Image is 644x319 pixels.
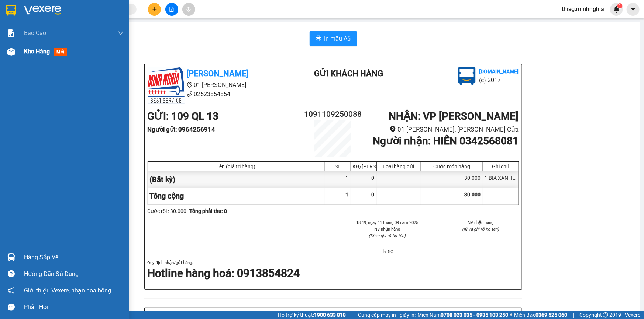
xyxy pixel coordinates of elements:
[148,126,216,133] b: Người gửi : 0964256914
[3,46,75,58] b: GỬI : 109 QL 13
[302,108,364,120] h2: 1091109250088
[390,126,396,132] span: environment
[441,312,508,318] strong: 0708 023 035 - 0935 103 250
[556,4,610,14] span: thisg.minhnghia
[349,226,426,232] li: NV nhận hàng
[24,252,124,263] div: Hàng sắp về
[485,164,517,169] div: Ghi chú
[617,3,623,8] sup: 1
[327,164,349,169] div: SL
[325,171,351,188] div: 1
[510,313,512,316] span: ⚪️
[535,312,567,318] strong: 0369 525 060
[573,311,574,319] span: |
[278,311,346,319] span: Hỗ trợ kỹ thuật:
[630,6,637,13] span: caret-down
[148,171,325,188] div: (Bất kỳ)
[316,35,321,42] span: printer
[462,227,499,232] i: (Kí và ghi rõ họ tên)
[351,171,377,188] div: 0
[6,5,16,16] img: logo-vxr
[8,287,15,294] span: notification
[42,18,48,24] span: environment
[8,270,15,277] span: question-circle
[187,91,193,97] span: phone
[148,90,285,99] li: 02523854854
[152,7,157,12] span: plus
[417,311,508,319] span: Miền Nam
[479,69,519,74] b: [DOMAIN_NAME]
[24,269,124,280] div: Hướng dẫn sử dụng
[7,253,15,261] img: warehouse-icon
[373,135,519,147] b: Người nhận : HIẾN 0342568081
[24,302,124,313] div: Phản hồi
[458,67,476,85] img: logo.jpg
[3,25,141,35] li: 02523854854
[7,29,15,37] img: solution-icon
[423,164,481,169] div: Cước món hàng
[627,3,640,16] button: caret-down
[3,16,141,25] li: 01 [PERSON_NAME]
[372,192,375,197] span: 0
[169,7,174,12] span: file-add
[118,30,124,36] span: down
[54,48,67,56] span: mới
[465,192,481,197] span: 30.000
[148,207,187,215] div: Cước rồi : 30.000
[613,6,620,13] img: icon-new-feature
[349,219,426,226] li: 18:19, ngày 11 tháng 09 năm 2025
[150,164,323,169] div: Tên (giá trị hàng)
[24,48,50,55] span: Kho hàng
[187,82,193,88] span: environment
[619,3,621,8] span: 1
[42,5,104,14] b: [PERSON_NAME]
[42,27,48,33] span: phone
[349,248,426,255] li: Thi SG
[358,311,416,319] span: Cung cấp máy in - giấy in:
[389,110,519,122] b: NHẬN : VP [PERSON_NAME]
[190,208,227,214] b: Tổng phải thu: 0
[24,286,111,295] span: Giới thiệu Vexere, nhận hoa hồng
[187,69,249,78] b: [PERSON_NAME]
[150,192,184,200] span: Tổng cộng
[314,69,383,78] b: Gửi khách hàng
[148,110,219,122] b: GỬI : 109 QL 13
[353,164,375,169] div: KG/[PERSON_NAME]
[8,304,15,311] span: message
[3,3,40,40] img: logo.jpg
[603,312,608,318] span: copyright
[186,7,191,12] span: aim
[148,80,285,90] li: 01 [PERSON_NAME]
[182,3,195,16] button: aim
[148,3,161,16] button: plus
[369,233,406,238] i: (Kí và ghi rõ họ tên)
[7,48,15,56] img: warehouse-icon
[148,267,300,280] strong: Hotline hàng hoá: 0913854824
[479,76,519,85] li: (c) 2017
[443,219,519,226] li: NV nhận hàng
[351,311,352,319] span: |
[346,192,349,197] span: 1
[310,31,357,46] button: printerIn mẫu A5
[324,34,351,43] span: In mẫu A5
[379,164,419,169] div: Loại hàng gửi
[148,259,519,281] div: Quy định nhận/gửi hàng :
[421,171,483,188] div: 30.000
[483,171,519,188] div: 1 BIA XANH GT
[165,3,178,16] button: file-add
[514,311,567,319] span: Miền Bắc
[314,312,346,318] strong: 1900 633 818
[24,28,46,38] span: Báo cáo
[148,67,185,104] img: logo.jpg
[364,125,519,134] li: 01 [PERSON_NAME], [PERSON_NAME] Cửa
